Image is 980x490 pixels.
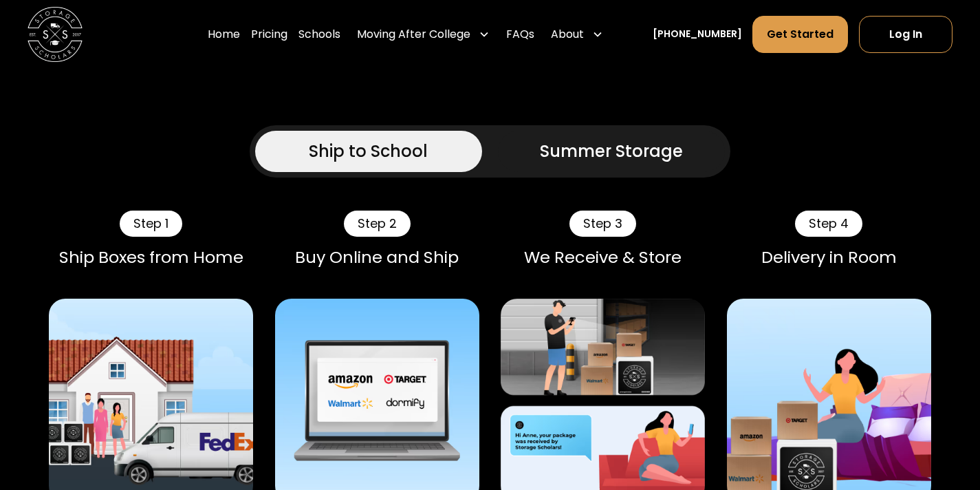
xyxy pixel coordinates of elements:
a: Get Started [752,16,848,53]
div: Delivery in Room [727,248,931,268]
div: Summer Storage [540,139,683,164]
a: Pricing [251,15,287,54]
a: FAQs [506,15,534,54]
div: Ship Boxes from Home [49,248,253,268]
div: About [545,15,609,54]
a: Schools [298,15,340,54]
a: Log In [859,16,952,53]
div: Step 1 [120,211,182,237]
div: We Receive & Store [501,248,705,268]
div: Buy Online and Ship [275,248,479,268]
img: Storage Scholars main logo [28,7,83,62]
div: About [551,26,584,43]
div: Step 2 [344,211,411,237]
a: Home [208,15,240,54]
div: Step 4 [795,211,862,237]
a: [PHONE_NUMBER] [653,27,742,41]
div: Ship to School [309,139,428,164]
div: Moving After College [357,26,470,43]
div: Moving After College [351,15,495,54]
div: Step 3 [569,211,636,237]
